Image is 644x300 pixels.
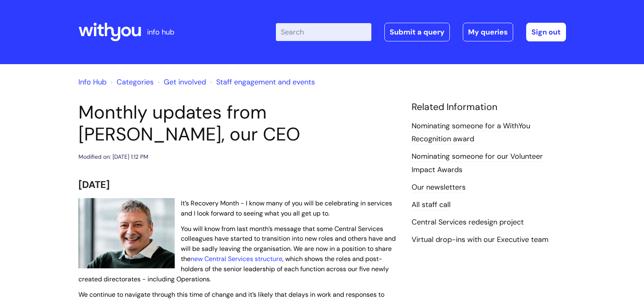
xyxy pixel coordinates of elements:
[384,23,450,41] a: Submit a query
[78,152,148,162] div: Modified on: [DATE] 1:12 PM
[181,199,392,218] span: It’s Recovery Month - I know many of you will be celebrating in services and I look forward to se...
[276,23,566,41] div: | -
[412,151,543,175] a: Nominating someone for our Volunteer Impact Awards
[164,77,206,87] a: Get involved
[78,224,396,283] span: You will know from last month’s message that some Central Services colleagues have started to tra...
[78,101,399,145] h1: Monthly updates from [PERSON_NAME], our CEO
[78,198,175,269] img: WithYou Chief Executive Simon Phillips pictured looking at the camera and smiling
[78,77,106,87] a: Info Hub
[526,23,566,41] a: Sign out
[216,77,315,87] a: Staff engagement and events
[412,121,530,145] a: Nominating someone for a WithYou Recognition award
[78,178,110,191] span: [DATE]
[412,235,549,245] a: Virtual drop-ins with our Executive team
[276,23,371,41] input: Search
[108,76,154,88] li: Solution home
[156,76,206,88] li: Get involved
[191,255,282,263] a: new Central Services structure
[147,26,174,39] p: info hub
[412,200,451,210] a: All staff call
[463,23,513,41] a: My queries
[208,76,315,88] li: Staff engagement and events
[412,217,524,228] a: Central Services redesign project
[412,182,466,193] a: Our newsletters
[412,101,566,113] h4: Related Information
[117,77,154,87] a: Categories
